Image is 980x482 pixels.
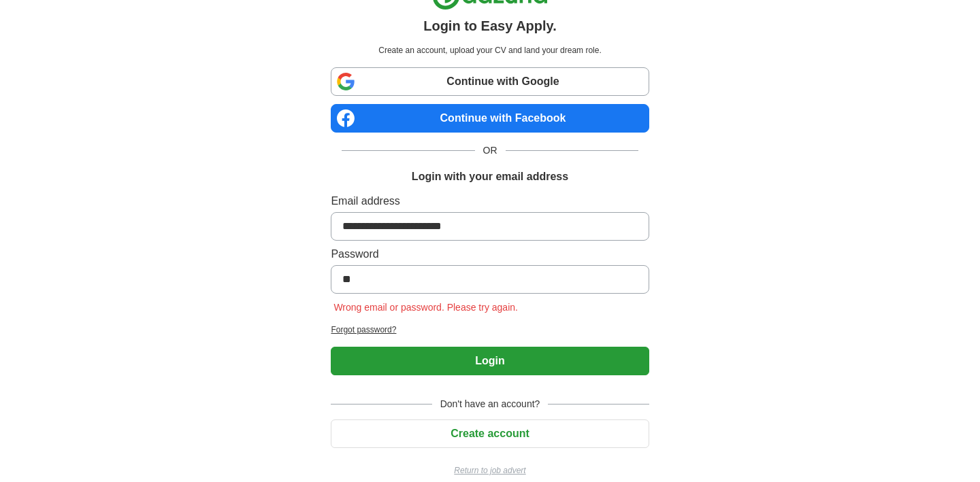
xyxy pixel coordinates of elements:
button: Create account [331,419,649,448]
a: Forgot password? [331,324,649,336]
label: Password [331,246,649,262]
a: Create account [331,428,649,439]
h1: Login to Easy Apply. [423,16,557,36]
span: OR [475,143,506,158]
a: Continue with Facebook [331,104,649,133]
span: Wrong email or password. Please try again. [331,302,521,313]
label: Email address [331,193,649,209]
span: Don't have an account? [432,397,549,411]
p: Create an account, upload your CV and land your dream role. [333,44,646,56]
button: Login [331,347,649,375]
h1: Login with your email address [412,169,568,185]
a: Continue with Google [331,67,649,96]
a: Return to job advert [331,464,649,477]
